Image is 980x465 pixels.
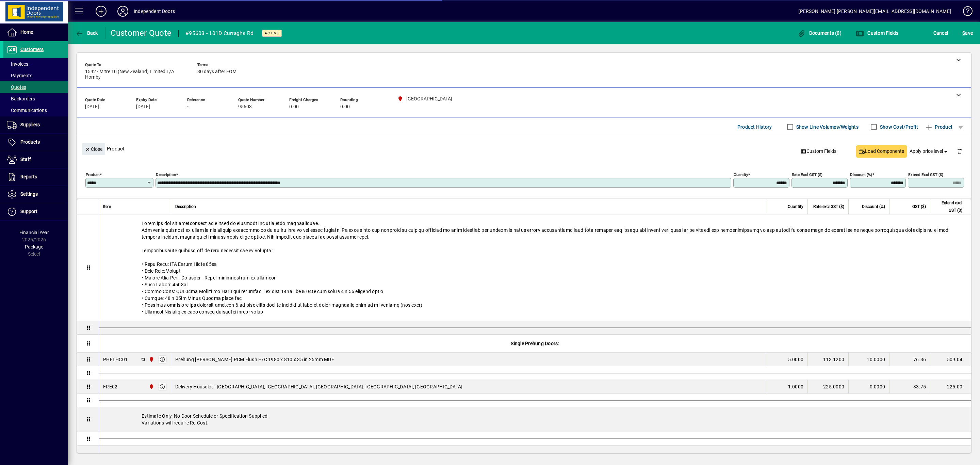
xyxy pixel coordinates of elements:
a: Knowledge Base [958,1,971,23]
a: Home [3,24,68,41]
a: Quotes [3,81,68,93]
button: Product [921,121,956,133]
span: 1.0000 [788,383,804,390]
span: Backorders [7,96,35,101]
span: Products [20,139,40,145]
span: Quotes [7,84,26,90]
button: Add [90,5,112,17]
button: Load Components [856,145,907,158]
span: Discount (%) [862,203,885,210]
div: PHFLHC01 [103,356,128,363]
span: Custom Fields [856,30,899,36]
span: Description [175,203,196,210]
td: 10.0000 [848,353,889,366]
button: Profile [112,5,134,17]
span: Package [25,244,43,250]
span: Support [20,209,37,214]
div: FRE02 [103,383,117,390]
a: Settings [3,186,68,203]
span: Documents (0) [797,30,842,36]
span: Customers [20,47,44,52]
span: Rate excl GST ($) [813,203,844,210]
span: 0.00 [340,104,350,110]
mat-label: Rate excl GST ($) [792,172,822,177]
span: [DATE] [136,104,150,110]
app-page-header-button: Delete [951,148,968,154]
button: Save [961,27,975,39]
td: 0.0000 [848,380,889,394]
app-page-header-button: Back [68,27,105,39]
div: [PERSON_NAME] [PERSON_NAME][EMAIL_ADDRESS][DOMAIN_NAME] [798,6,951,17]
app-page-header-button: Close [80,146,107,152]
span: Close [85,144,102,155]
span: [DATE] [85,104,99,110]
div: Single Prehung Doors: [99,335,971,352]
span: - [187,104,189,110]
span: Home [20,29,33,35]
span: Product [925,122,952,132]
span: Product History [737,122,772,132]
td: 509.04 [930,353,971,366]
span: 1592 - Mitre 10 (New Zealand) Limited T/A Hornby [85,69,187,80]
button: Custom Fields [798,145,839,158]
a: Suppliers [3,116,68,133]
span: Communications [7,108,47,113]
span: S [962,30,965,36]
span: Prehung [PERSON_NAME] PCM Flush H/C 1980 x 810 x 35 in 25mm MDF [175,356,334,363]
button: Documents (0) [796,27,843,39]
span: Custom Fields [801,148,837,155]
div: Product [77,136,971,161]
button: Custom Fields [854,27,900,39]
a: Staff [3,151,68,168]
div: 113.1200 [812,356,844,363]
span: Christchurch [147,356,155,363]
a: Reports [3,169,68,186]
span: Active [265,31,279,35]
div: Lorem ips dol sit ametconsect ad elitsed do eiusmodt inc utla etdo magnaaliquae. Adm venia quisno... [99,214,971,321]
a: Payments [3,70,68,81]
a: Products [3,134,68,151]
span: Payments [7,73,32,78]
span: ave [962,28,973,38]
span: Load Components [859,148,904,155]
div: 225.0000 [812,383,844,390]
span: GST ($) [912,203,926,210]
mat-label: Product [86,172,100,177]
span: Financial Year [19,230,49,235]
div: Estimate Only, No Door Schedule or Specification Supplied Variations will require Re-Cost. [99,407,971,432]
span: Delivery Houselot - [GEOGRAPHIC_DATA], [GEOGRAPHIC_DATA], [GEOGRAPHIC_DATA], [GEOGRAPHIC_DATA], [... [175,383,462,390]
span: Extend excl GST ($) [934,199,962,214]
mat-label: Quantity [734,172,748,177]
div: Independent Doors [134,6,175,17]
span: Apply price level [910,148,949,155]
span: Cancel [933,28,948,38]
mat-label: Extend excl GST ($) [908,172,943,177]
span: 95603 [238,104,252,110]
button: Product History [735,121,775,133]
a: Backorders [3,93,68,105]
button: Back [73,27,100,39]
label: Show Cost/Profit [879,124,918,130]
span: 30 days after EOM [197,69,236,75]
a: Invoices [3,58,68,70]
button: Close [82,143,105,155]
span: Back [75,30,98,36]
span: Settings [20,191,38,197]
mat-label: Discount (%) [850,172,872,177]
span: Quantity [788,203,803,210]
mat-label: Description [156,172,176,177]
div: Customer Quote [111,28,172,38]
span: Item [103,203,111,210]
a: Support [3,203,68,220]
a: Communications [3,105,68,116]
label: Show Line Volumes/Weights [795,124,859,130]
button: Apply price level [907,145,952,158]
span: 0.00 [289,104,299,110]
button: Cancel [932,27,950,39]
span: Suppliers [20,122,40,127]
span: 5.0000 [788,356,804,363]
button: Delete [951,143,968,159]
td: 225.00 [930,380,971,394]
span: Christchurch [147,383,155,390]
span: Reports [20,174,37,179]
